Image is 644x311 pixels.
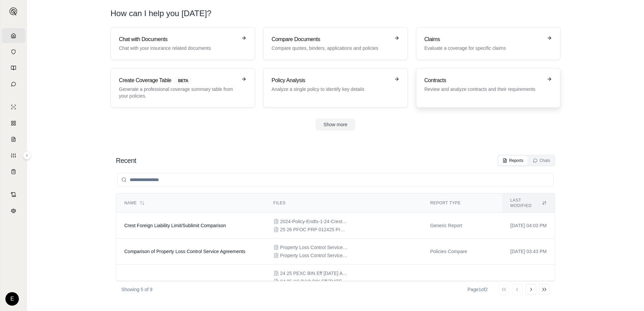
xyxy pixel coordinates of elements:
a: ContractsReview and analyze contracts and their requirements [416,68,560,108]
a: Coverage Table [2,164,25,179]
span: 25 26 PFOC PRP 012425 Proposal - PDF.pdf [280,226,348,233]
p: Generate a professional coverage summary table from your policies. [119,86,237,99]
div: E [5,292,19,306]
span: Property Loss Control Services Agreement with AEGIS Insurance Services Inc (Apr 2024).pdf [280,244,348,251]
p: Evaluate a coverage for specific claims [424,45,543,51]
h1: How can I help you [DATE]? [110,8,212,19]
button: Chats [529,156,554,165]
a: Chat with DocumentsChat with your insurance related documents [110,27,255,60]
button: Expand sidebar [23,151,31,160]
p: Review and analyze contracts and their requirements [424,86,543,93]
p: Analyze a single policy to identify key details [271,86,390,93]
td: [DATE] 03:43 PM [502,239,555,265]
button: Expand sidebar [7,5,20,18]
a: Documents Vault [2,44,25,59]
td: Policies Compare [422,239,502,265]
div: Name [124,200,257,206]
h3: Contracts [424,76,543,84]
div: Reports [503,158,523,163]
h3: Claims [424,35,543,43]
span: Crest Foreign Liability Limit/Sublimit Comparison [124,223,226,228]
a: Chat [2,77,25,92]
a: Home [2,28,25,43]
td: [DATE] 01:22 PM [502,265,555,301]
span: 24 25 XS D&O BIN Eff 11.6.24 AIG.pdf [280,278,348,285]
span: Comparison of Property Loss Control Service Agreements [124,249,246,254]
div: Last modified [510,198,547,208]
p: Showing 5 of 9 [121,286,153,293]
a: ClaimsEvaluate a coverage for specific claims [416,27,560,60]
span: 2024-Policy-Endts-1-24-Crest Industries LLC.PDF [280,218,348,225]
a: Single Policy [2,100,25,114]
button: Reports [498,156,527,165]
a: Compare DocumentsCompare quotes, binders, applications and policies [263,27,408,60]
div: Chats [533,158,550,163]
p: Chat with your insurance related documents [119,45,237,51]
span: 24 25 PEXC BIN Eff 11.6.24 Arch.pdf [280,270,348,277]
h3: Compare Documents [271,35,390,43]
h3: Policy Analysis [271,76,390,84]
span: BETA [174,77,192,84]
div: Page 1 of 2 [468,286,488,293]
a: Legal Search Engine [2,203,25,218]
td: Generic Report [422,265,502,301]
th: Files [265,194,422,213]
a: Create Coverage TableBETAGenerate a professional coverage summary table from your policies. [110,68,255,108]
h3: Create Coverage Table [119,76,237,84]
span: Property Loss Control Services Agreement with AEGIS Insurance Services Inc for Additional Service... [280,252,348,259]
span: Amp Z D&O Summary [124,280,171,285]
td: Generic Report [422,213,502,239]
a: Contract Analysis [2,187,25,202]
a: Policy Comparisons [2,116,25,131]
h2: Recent [116,156,136,165]
a: Custom Report [2,148,25,163]
p: Compare quotes, binders, applications and policies [271,45,390,51]
button: Show more [316,118,356,131]
a: Policy AnalysisAnalyze a single policy to identify key details [263,68,408,108]
a: Claim Coverage [2,132,25,147]
td: [DATE] 04:03 PM [502,213,555,239]
img: Expand sidebar [9,7,18,15]
h3: Chat with Documents [119,35,237,43]
a: Prompt Library [2,61,25,75]
th: Report Type [422,194,502,213]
